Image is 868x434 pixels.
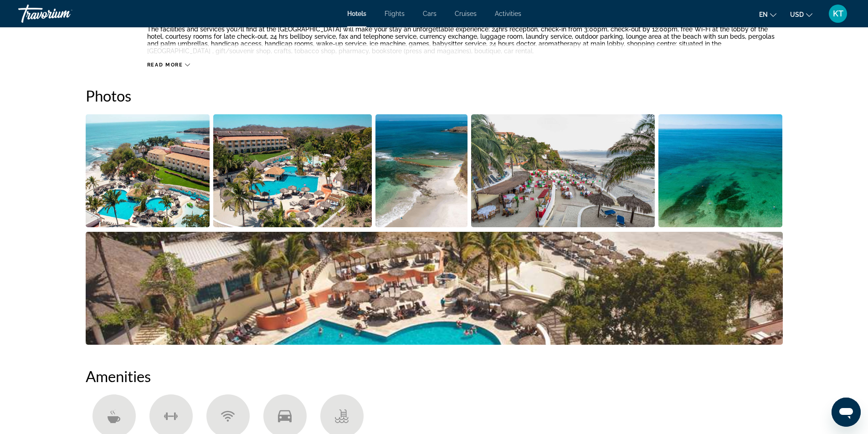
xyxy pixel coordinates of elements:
span: USD [790,11,804,18]
div: Description [86,16,124,57]
h2: Amenities [86,367,783,385]
button: Open full-screen image slider [86,231,783,345]
button: Open full-screen image slider [375,114,468,228]
button: User Menu [826,4,850,23]
button: Open full-screen image slider [86,114,210,228]
a: Flights [385,10,405,17]
span: Read more [147,62,183,68]
button: Change language [759,8,776,21]
iframe: Button to launch messaging window [832,398,861,427]
h2: Photos [86,87,783,105]
a: Cars [423,10,437,17]
button: Open full-screen image slider [213,114,372,228]
button: Read more [147,61,190,68]
button: Open full-screen image slider [658,114,783,228]
span: KT [833,9,843,18]
button: Change currency [790,8,812,21]
a: Cruises [455,10,477,17]
button: Open full-screen image slider [471,114,655,228]
a: Hotels [347,10,366,17]
p: The facilities and services you?ll find at the [GEOGRAPHIC_DATA] will make your stay an unforgett... [147,26,783,55]
span: en [759,11,768,18]
a: Travorium [18,2,109,26]
a: Activities [495,10,521,17]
